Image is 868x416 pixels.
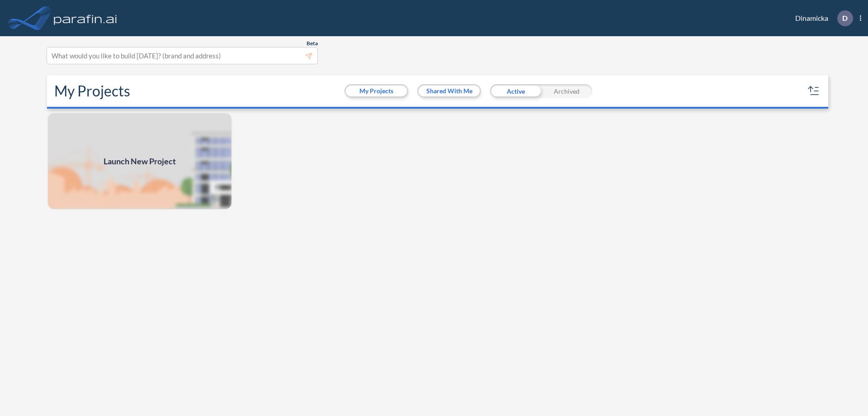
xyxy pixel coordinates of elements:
[52,9,119,27] img: logo
[842,14,848,22] p: D
[54,82,130,100] h2: My Projects
[104,155,176,167] span: Launch New Project
[541,84,592,98] div: Archived
[47,112,232,210] img: add
[419,86,480,96] button: Shared With Me
[807,84,821,98] button: sort
[47,112,232,210] a: Launch New Project
[346,86,407,96] button: My Projects
[490,84,541,98] div: Active
[307,40,318,47] span: Beta
[782,10,861,26] div: Dinamicka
